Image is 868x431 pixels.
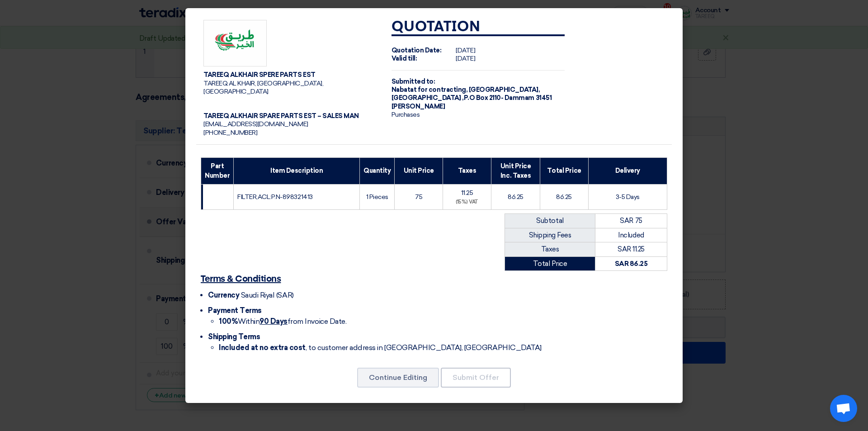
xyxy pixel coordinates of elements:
[203,20,267,67] img: Company Logo
[595,214,667,228] td: SAR 75
[456,47,475,54] span: [DATE]
[208,306,262,315] span: Payment Terms
[357,368,439,388] button: Continue Editing
[618,231,644,239] span: Included
[491,157,540,184] th: Unit Price Inc. Taxes
[203,71,377,79] div: TAREEQ ALKHAIR SPERE PARTS EST
[219,317,238,326] strong: 100%
[508,193,524,201] span: 86.25
[208,291,239,299] span: Currency
[203,80,323,95] span: TAREEQ AL KHAIR, [GEOGRAPHIC_DATA], [GEOGRAPHIC_DATA]
[203,129,257,137] span: [PHONE_NUMBER]
[556,193,572,201] span: 86.25
[259,317,288,326] u: 90 Days
[505,256,595,271] td: Total Price
[237,193,312,201] span: FILTER,ACL:P.N-898321413
[615,260,648,268] strong: SAR 86.25
[392,78,435,85] strong: Submitted to:
[208,332,260,341] span: Shipping Terms
[392,47,442,54] strong: Quotation Date:
[830,395,857,422] div: Open chat
[505,242,595,257] td: Taxes
[505,228,595,242] td: Shipping Fees
[366,193,388,201] span: 1 Pieces
[219,317,346,326] span: Within from Invoice Date.
[395,157,443,184] th: Unit Price
[618,245,645,253] span: SAR 11.25
[415,193,422,201] span: 75
[447,199,487,206] div: (15%) VAT
[201,157,234,184] th: Part Number
[392,111,420,118] span: Purchases
[461,189,473,197] span: 11.25
[588,157,667,184] th: Delivery
[540,157,588,184] th: Total Price
[392,55,417,62] strong: Valid till:
[219,342,667,353] li: , to customer address in [GEOGRAPHIC_DATA], [GEOGRAPHIC_DATA]
[203,112,377,120] div: TAREEQ ALKHAIR SPARE PARTS EST – SALES MAN
[443,157,491,184] th: Taxes
[201,275,281,284] u: Terms & Conditions
[392,86,552,102] span: [GEOGRAPHIC_DATA], [GEOGRAPHIC_DATA] ,P.O Box 2110- Dammam 31451
[360,157,395,184] th: Quantity
[441,368,511,388] button: Submit Offer
[392,20,481,34] strong: Quotation
[234,157,360,184] th: Item Description
[616,193,640,201] span: 3-5 Days
[505,214,595,228] td: Subtotal
[392,86,467,94] span: Nabatat for contracting,
[241,291,294,299] span: Saudi Riyal (SAR)
[392,103,445,110] span: [PERSON_NAME]
[203,120,308,128] span: [EMAIL_ADDRESS][DOMAIN_NAME]
[456,55,475,62] span: [DATE]
[219,343,306,352] strong: Included at no extra cost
